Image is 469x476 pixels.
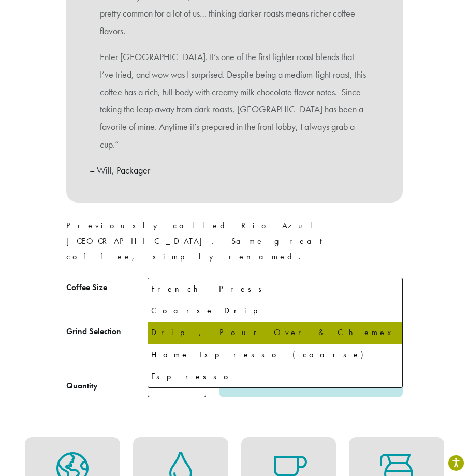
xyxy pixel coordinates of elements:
div: French Press [151,281,399,297]
div: Home Espresso (coarse) [151,347,399,363]
label: Coffee Size [66,280,148,295]
div: Coarse Drip [151,303,399,319]
label: Grind Selection [66,324,148,339]
p: Enter [GEOGRAPHIC_DATA]. It’s one of the first lighter roast blends that I’ve tried, and wow was ... [100,48,369,153]
p: Previously called Rio Azul [GEOGRAPHIC_DATA]. Same great coffee, simply renamed. [66,218,403,265]
p: – Will, Packager [90,162,379,179]
div: Espresso [151,369,399,384]
div: Quantity [66,380,98,392]
span: 12 oz | $16.13 [148,278,403,303]
span: 12 oz | $16.13 [152,280,221,300]
div: Drip, Pour Over & Chemex [151,325,399,340]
